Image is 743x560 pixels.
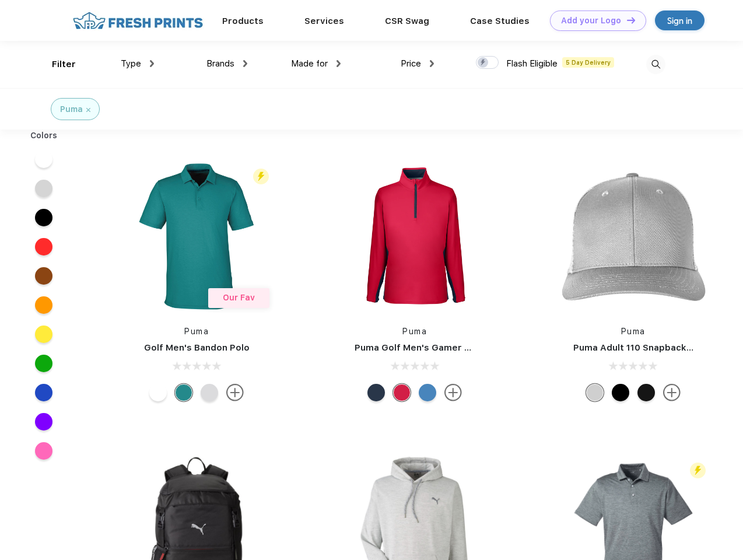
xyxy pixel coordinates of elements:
a: Sign in [655,10,705,30]
img: dropdown.png [150,60,154,67]
div: Puma [60,103,83,116]
img: fo%20logo%202.webp [69,10,206,31]
div: Ski Patrol [393,384,411,401]
span: Our Fav [223,293,255,302]
img: func=resize&h=266 [337,159,492,314]
a: Puma Golf Men's Gamer Golf Quarter-Zip [355,342,539,353]
img: more.svg [226,384,244,401]
div: High Rise [201,384,218,401]
div: Pma Blk Pma Blk [612,384,629,401]
img: DT [627,17,635,23]
div: Green Lagoon [175,384,192,401]
span: 5 Day Delivery [562,57,614,68]
a: Puma [402,327,427,336]
a: CSR Swag [385,16,429,26]
a: Services [304,16,344,26]
img: flash_active_toggle.svg [253,169,269,184]
a: Puma [184,327,209,336]
img: dropdown.png [430,60,434,67]
div: Pma Blk with Pma Blk [637,384,655,401]
div: Bright White [149,384,167,401]
img: func=resize&h=266 [556,159,711,314]
span: Brands [206,58,234,69]
img: dropdown.png [337,60,341,67]
div: Add your Logo [561,16,621,26]
span: Price [401,58,421,69]
span: Type [121,58,141,69]
a: Puma [621,327,646,336]
div: Navy Blazer [367,384,385,401]
div: Bright Cobalt [419,384,436,401]
img: more.svg [663,384,681,401]
div: Sign in [667,14,692,27]
img: dropdown.png [243,60,247,67]
div: Colors [22,129,66,142]
a: Products [222,16,264,26]
div: Filter [52,58,76,71]
img: desktop_search.svg [646,55,665,74]
span: Made for [291,58,328,69]
img: more.svg [444,384,462,401]
img: func=resize&h=266 [119,159,274,314]
span: Flash Eligible [506,58,558,69]
div: Quarry Brt Whit [586,384,604,401]
img: flash_active_toggle.svg [690,463,706,478]
a: Golf Men's Bandon Polo [144,342,250,353]
img: filter_cancel.svg [86,108,90,112]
